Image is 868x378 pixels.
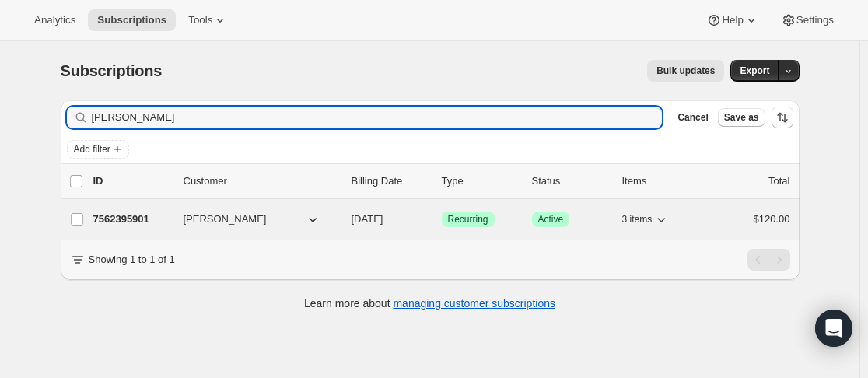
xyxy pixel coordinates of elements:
p: 7562395901 [93,212,171,227]
p: Total [768,173,789,189]
span: Subscriptions [61,62,163,79]
button: Add filter [67,140,129,159]
p: Showing 1 to 1 of 1 [89,252,175,268]
input: Filter subscribers [92,107,663,128]
span: Subscriptions [97,14,166,26]
span: Recurring [448,213,488,226]
p: Status [532,173,610,189]
p: Learn more about [304,296,555,311]
div: Open Intercom Messenger [815,310,852,347]
span: Settings [796,14,834,26]
div: 7562395901[PERSON_NAME][DATE]SuccessRecurringSuccessActive3 items$120.00 [93,208,790,230]
button: Settings [772,9,843,31]
span: Save as [724,111,759,124]
button: Bulk updates [647,60,724,82]
div: Type [442,173,520,189]
button: Export [730,60,779,82]
span: Export [740,65,769,77]
button: 3 items [622,208,670,230]
span: Active [538,213,564,226]
button: Tools [179,9,237,31]
span: Add filter [74,143,110,156]
span: Help [722,14,743,26]
span: [PERSON_NAME] [184,212,267,227]
div: Items [622,173,700,189]
button: Help [697,9,768,31]
nav: Pagination [747,249,790,271]
div: IDCustomerBilling DateTypeStatusItemsTotal [93,173,790,189]
button: Subscriptions [88,9,176,31]
span: Analytics [34,14,75,26]
span: Cancel [677,111,708,124]
a: managing customer subscriptions [393,297,555,310]
button: Save as [718,108,765,127]
button: Analytics [25,9,85,31]
p: ID [93,173,171,189]
span: Bulk updates [656,65,715,77]
p: Customer [184,173,339,189]
span: 3 items [622,213,653,226]
span: [DATE] [352,213,383,225]
span: Tools [188,14,212,26]
button: [PERSON_NAME] [174,207,330,232]
span: $120.00 [754,213,790,225]
p: Billing Date [352,173,429,189]
button: Sort the results [772,107,793,128]
button: Cancel [671,108,714,127]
